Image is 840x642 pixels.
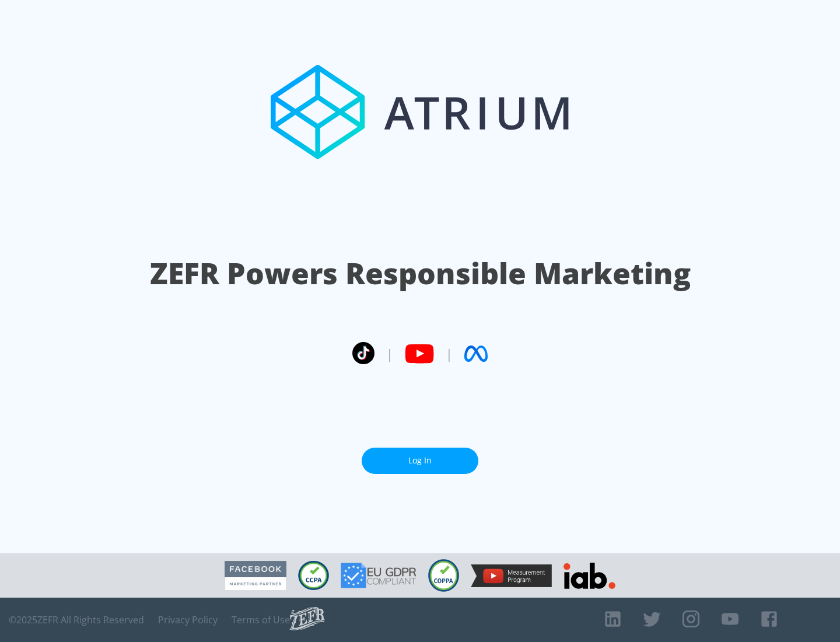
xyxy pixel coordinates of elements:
img: COPPA Compliant [428,559,459,592]
img: CCPA Compliant [298,561,329,590]
a: Terms of Use [232,614,290,626]
span: | [446,345,453,362]
span: | [386,345,393,362]
span: © 2025 ZEFR All Rights Reserved [9,614,144,626]
h1: ZEFR Powers Responsible Marketing [150,253,691,294]
img: Facebook Marketing Partner [225,561,286,591]
a: Log In [362,448,478,474]
img: GDPR Compliant [341,563,416,588]
a: Privacy Policy [158,614,218,626]
img: IAB [563,563,615,589]
img: YouTube Measurement Program [471,564,552,587]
